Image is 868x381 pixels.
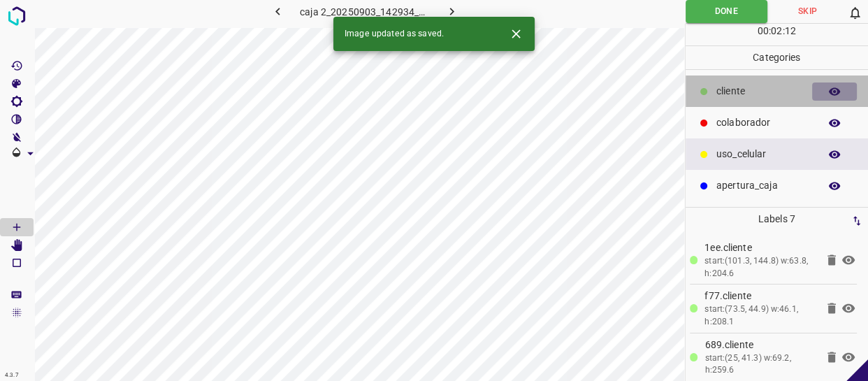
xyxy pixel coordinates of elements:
div: start:(73.5, 44.9) w:46.1, h:208.1 [704,303,816,328]
div: start:(25, 41.3) w:69.2, h:259.6 [704,352,816,377]
p: cliente [716,84,812,99]
p: f77.cliente [704,289,816,303]
h6: caja 2_20250903_142934_677886.jpg [300,3,429,23]
p: 12 [785,24,796,38]
div: : : [758,24,796,45]
p: Labels 7 [690,208,865,231]
p: 00 [758,24,769,38]
button: Close [503,21,529,47]
p: apertura_caja [716,178,812,193]
img: logo [4,3,29,29]
p: uso_celular [716,147,812,161]
p: 689.cliente [704,338,816,352]
div: start:(101.3, 144.8) w:63.8, h:204.6 [704,255,816,280]
p: 1ee.cliente [704,240,816,255]
span: Image updated as saved. [345,28,444,41]
p: colaborador [716,115,812,130]
div: 4.3.7 [1,370,22,381]
p: 02 [771,24,782,38]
